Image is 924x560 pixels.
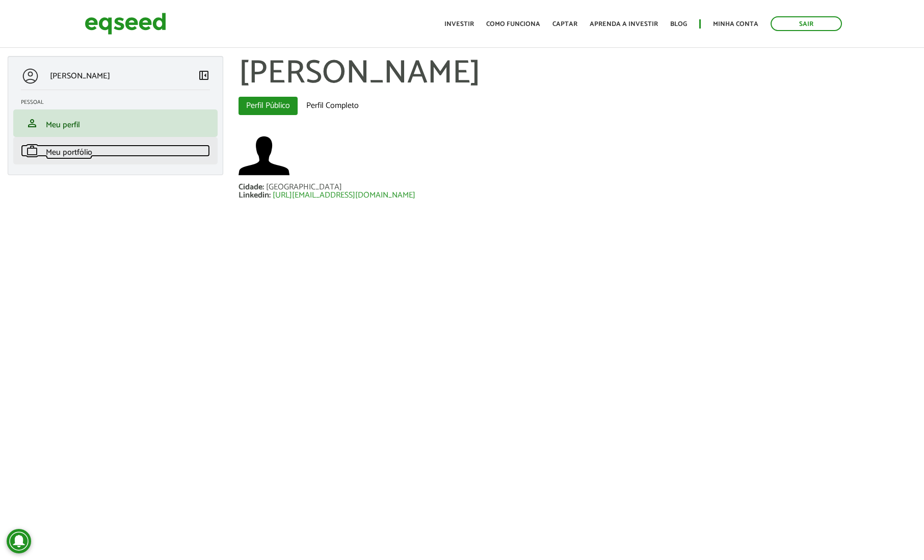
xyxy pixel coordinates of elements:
span: : [269,188,271,202]
h1: [PERSON_NAME] [239,56,916,92]
a: Perfil Completo [299,97,366,115]
a: workMeu portfólio [21,145,210,157]
a: Perfil Público [239,97,298,115]
a: [URL][EMAIL_ADDRESS][DOMAIN_NAME] [273,191,415,200]
span: Meu portfólio [46,146,92,159]
p: [PERSON_NAME] [50,71,110,81]
a: Captar [552,21,577,27]
a: Blog [670,21,687,27]
div: [GEOGRAPHIC_DATA] [266,183,342,191]
a: Como funciona [486,21,540,27]
a: Aprenda a investir [590,21,658,27]
a: Colapsar menu [198,69,210,83]
span: : [262,180,264,194]
img: Foto de GERALDO SANTOS MARINHO [239,130,289,181]
a: personMeu perfil [21,117,210,129]
div: Cidade [239,183,266,191]
span: work [26,145,38,157]
div: Linkedin [239,191,273,200]
span: Meu perfil [46,118,80,132]
img: EqSeed [85,10,166,37]
h2: Pessoal [21,99,218,105]
a: Ver perfil do usuário. [239,130,289,181]
span: left_panel_close [198,69,210,81]
a: Minha conta [713,21,758,27]
a: Sair [771,16,842,31]
li: Meu portfólio [13,137,218,164]
span: person [26,117,38,129]
li: Meu perfil [13,109,218,137]
a: Investir [444,21,474,27]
